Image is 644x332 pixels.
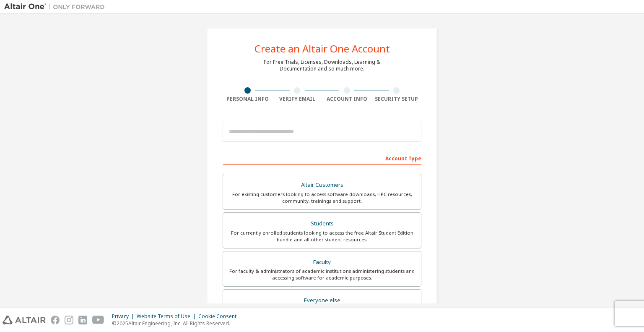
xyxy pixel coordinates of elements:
div: Personal Info [223,96,273,102]
img: Altair One [4,3,109,11]
div: Altair Customers [228,179,416,191]
div: For faculty & administrators of academic institutions administering students and accessing softwa... [228,268,416,281]
img: youtube.svg [92,316,104,324]
img: facebook.svg [51,316,60,324]
div: Everyone else [228,295,416,306]
div: Verify Email [273,96,322,102]
div: Create an Altair One Account [254,44,390,54]
div: Cookie Consent [198,313,241,320]
div: Privacy [112,313,137,320]
p: © 2025 Altair Engineering, Inc. All Rights Reserved. [112,320,241,327]
div: Security Setup [372,96,422,102]
div: Website Terms of Use [137,313,198,320]
div: Account Info [322,96,372,102]
div: Faculty [228,256,416,268]
img: linkedin.svg [78,316,87,324]
div: Students [228,218,416,230]
div: Account Type [223,151,421,165]
img: altair_logo.svg [3,316,46,324]
img: instagram.svg [65,316,73,324]
div: For Free Trials, Licenses, Downloads, Learning & Documentation and so much more. [264,59,380,72]
div: For existing customers looking to access software downloads, HPC resources, community, trainings ... [228,191,416,204]
div: For currently enrolled students looking to access the free Altair Student Edition bundle and all ... [228,230,416,243]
